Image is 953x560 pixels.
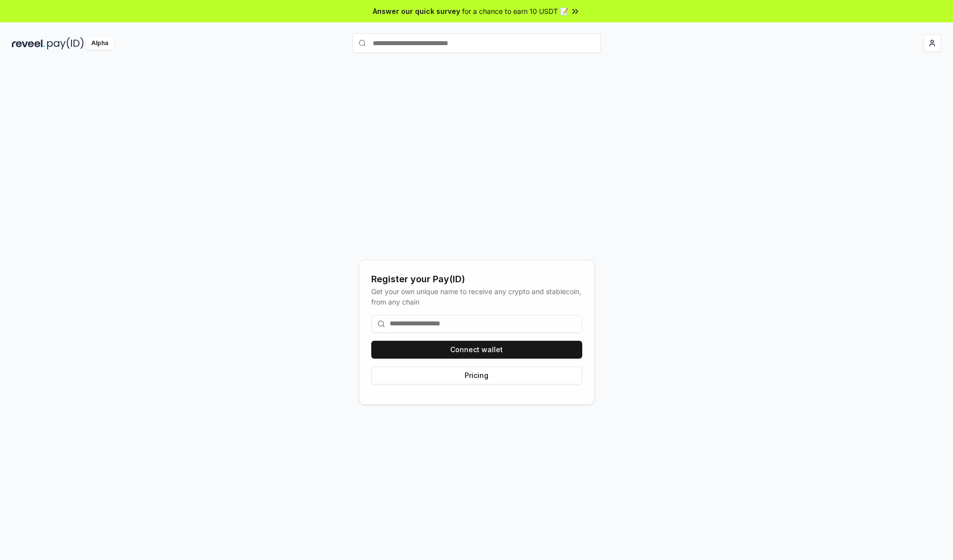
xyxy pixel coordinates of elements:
div: Alpha [86,37,114,50]
img: pay_id [47,37,84,50]
div: Register your Pay(ID) [371,272,582,286]
img: reveel_dark [12,37,45,50]
span: Answer our quick survey [373,6,460,16]
span: for a chance to earn 10 USDT 📝 [462,6,568,16]
div: Get your own unique name to receive any crypto and stablecoin, from any chain [371,286,582,307]
button: Pricing [371,367,582,384]
button: Connect wallet [371,341,582,359]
